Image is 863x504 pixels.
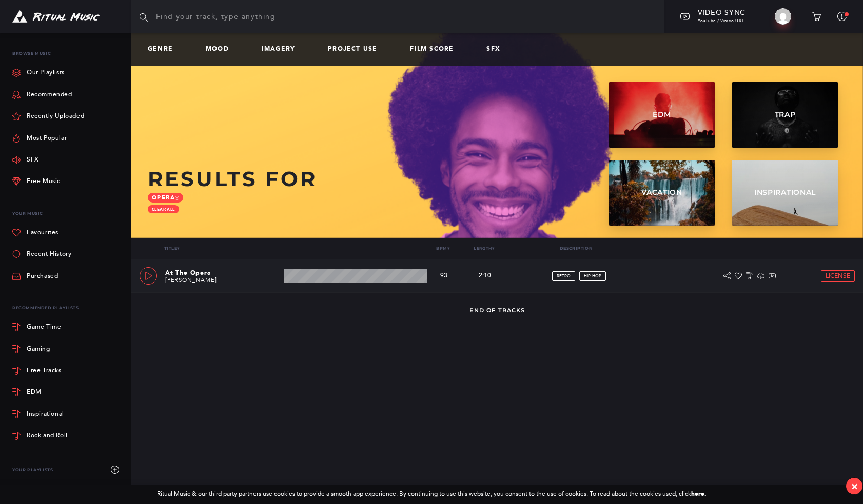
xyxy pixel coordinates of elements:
[148,205,179,213] a: clear all
[12,127,67,149] a: Most Popular
[732,160,838,226] a: Inspirational
[12,299,123,316] div: Recommended Playlists
[27,411,64,417] div: Inspirational
[165,268,280,277] p: At The Opera
[12,45,123,62] p: Browse Music
[328,46,385,53] a: Project Use
[447,246,449,251] span: ▾
[165,277,217,284] a: [PERSON_NAME]
[732,82,838,148] a: Trap
[469,307,525,314] span: End of Tracks
[410,46,462,53] a: Film Score
[27,324,61,330] div: Game Time
[12,338,123,359] a: Gaming
[12,205,123,222] p: Your Music
[486,46,508,53] a: SFX
[12,459,123,480] div: Your Playlists
[492,246,494,251] span: ▾
[262,46,303,53] a: Imagery
[12,62,65,84] a: Our Playlists
[12,244,71,265] a: Recent History
[474,246,494,251] a: Length
[12,404,123,425] a: Inspirational
[12,222,58,244] a: Favourites
[609,82,715,148] a: EDM
[557,274,571,278] span: retro
[148,46,181,53] a: Genre
[148,167,567,191] h2: Results for
[436,246,449,251] a: Bpm
[431,272,456,279] p: 93
[609,160,715,226] a: Vacation
[164,246,179,251] a: Title
[12,171,61,192] a: Free Music
[27,346,50,352] div: Gaming
[12,10,100,23] img: Ritual Music
[12,106,84,127] a: Recently Uploaded
[27,433,68,439] div: Rock and Roll
[691,490,707,497] a: here.
[12,381,123,403] a: EDM
[12,84,72,106] a: Recommended
[851,480,858,492] div: ×
[148,193,183,203] a: opera
[27,389,42,395] div: EDM
[27,368,62,374] div: Free Tracks
[12,316,123,338] a: Game Time
[698,18,744,23] span: YouTube / Vimeo URL
[12,149,39,171] a: SFX
[464,271,505,280] p: 2:10
[12,360,123,381] a: Free Tracks
[504,246,648,251] p: Description
[584,274,601,278] span: hip-hop
[698,8,746,17] span: Video Sync
[12,266,58,287] a: Purchased
[206,46,237,53] a: Mood
[775,8,791,25] img: Kristin Chirico
[177,246,179,251] span: ▾
[826,273,850,279] span: License
[157,491,707,498] div: Ritual Music & our third party partners use cookies to provide a smooth app experience. By contin...
[12,425,123,447] a: Rock and Roll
